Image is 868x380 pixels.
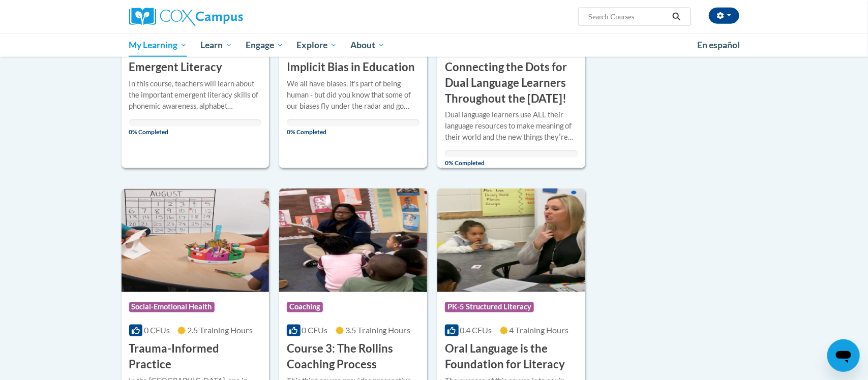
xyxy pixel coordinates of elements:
a: Explore [290,34,344,57]
input: Search Courses [587,11,669,23]
a: Learn [194,34,239,57]
span: En español [698,40,740,50]
iframe: Button to launch messaging window [827,339,860,372]
img: Course Logo [279,188,427,292]
img: Cox Campus [129,8,243,26]
button: Search [669,11,684,23]
img: Course Logo [437,188,585,292]
h3: Trauma-Informed Practice [129,341,262,373]
div: Main menu [114,34,755,57]
h3: Emergent Literacy [129,59,223,75]
span: Explore [296,39,337,51]
img: Course Logo [122,188,270,292]
span: Coaching [287,302,323,312]
a: En español [691,35,747,56]
span: 0.4 CEUs [460,326,492,335]
a: My Learning [123,34,194,57]
span: PK-5 Structured Literacy [445,302,534,312]
div: We all have biases, it's part of being human - but did you know that some of our biases fly under... [287,78,420,112]
span: My Learning [129,39,187,51]
span: About [350,39,385,51]
span: 4 Training Hours [510,326,569,335]
h3: Connecting the Dots for Dual Language Learners Throughout the [DATE]! [445,59,578,106]
h3: Oral Language is the Foundation for Literacy [445,341,578,373]
a: Cox Campus [129,8,322,26]
h3: Course 3: The Rollins Coaching Process [287,341,420,373]
a: Engage [239,34,290,57]
span: Social-Emotional Health [129,302,215,312]
span: 0 CEUs [302,326,328,335]
span: 2.5 Training Hours [187,326,253,335]
a: About [344,34,392,57]
h3: Implicit Bias in Education [287,59,415,75]
span: Learn [200,39,232,51]
span: 3.5 Training Hours [345,326,411,335]
div: Dual language learners use ALL their language resources to make meaning of their world and the ne... [445,109,578,143]
span: 0 CEUs [144,326,170,335]
button: Account Settings [709,8,739,24]
span: Engage [246,39,284,51]
div: In this course, teachers will learn about the important emergent literacy skills of phonemic awar... [129,78,262,112]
